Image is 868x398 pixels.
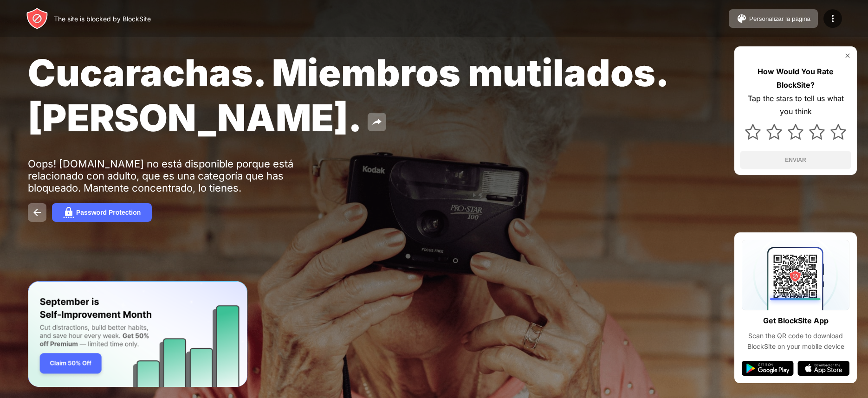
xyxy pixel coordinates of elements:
[28,50,667,140] span: Cucarachas. Miembros mutilados. [PERSON_NAME].
[28,281,247,387] iframe: Banner
[63,207,74,218] img: password.svg
[745,124,761,140] img: star.svg
[749,15,810,22] div: Personalizar la página
[766,124,782,140] img: star.svg
[788,124,803,140] img: star.svg
[28,158,315,194] div: Oops! [DOMAIN_NAME] no está disponible porque está relacionado con adulto, que es una categoría q...
[26,7,48,30] img: header-logo.svg
[742,240,849,310] img: qrcode.svg
[740,65,851,92] div: How Would You Rate BlockSite?
[742,331,849,352] div: Scan the QR code to download BlockSite on your mobile device
[736,13,747,24] img: pallet.svg
[844,52,851,59] img: rate-us-close.svg
[76,209,141,216] div: Password Protection
[797,361,849,376] img: app-store.svg
[52,203,152,222] button: Password Protection
[729,9,818,28] button: Personalizar la página
[740,92,851,119] div: Tap the stars to tell us what you think
[763,314,829,327] div: Get BlockSite App
[740,151,851,169] button: ENVIAR
[827,13,838,24] img: menu-icon.svg
[54,15,151,23] div: The site is blocked by BlockSite
[32,207,43,218] img: back.svg
[830,124,846,140] img: star.svg
[809,124,825,140] img: star.svg
[742,361,794,376] img: google-play.svg
[371,116,382,128] img: share.svg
